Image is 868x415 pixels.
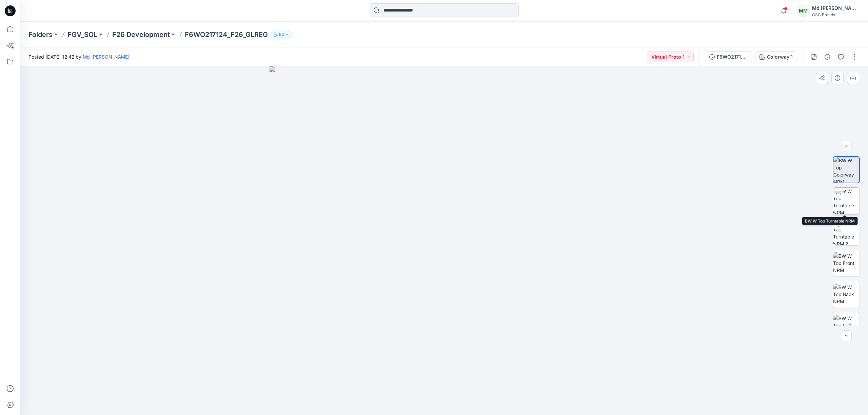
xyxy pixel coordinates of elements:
div: Md [PERSON_NAME] [812,4,860,12]
img: BW W Top Turntable NRM [833,188,860,214]
button: 52 [271,30,292,39]
a: Md [PERSON_NAME] [83,54,130,60]
button: Colorway 1 [755,51,797,62]
div: Colorway 1 [767,53,793,61]
img: BW W Top Left NRM [833,315,860,336]
div: F6WO217124_F26_GLREG_VP1 [717,53,748,61]
span: Posted [DATE] 12:42 by [28,53,130,60]
img: BW W Top Front NRM [833,252,860,274]
p: F6WO217124_F26_GLREG [185,30,268,39]
a: F26 Development [112,30,170,39]
p: 52 [279,31,284,38]
a: FGV_SOL [67,30,97,39]
div: CSC Brands [812,12,860,17]
img: eyJhbGciOiJIUzI1NiIsImtpZCI6IjAiLCJzbHQiOiJzZXMiLCJ0eXAiOiJKV1QifQ.eyJkYXRhIjp7InR5cGUiOiJzdG9yYW... [270,66,618,415]
img: BW W Top Back NRM [833,284,860,305]
div: MM [797,5,809,17]
button: Details [822,51,833,62]
img: BW W Top Colorway NRM [833,157,859,183]
button: F6WO217124_F26_GLREG_VP1 [705,51,752,62]
a: Folders [28,30,53,39]
img: BW W Top Turntable NRM 2 [833,219,860,245]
